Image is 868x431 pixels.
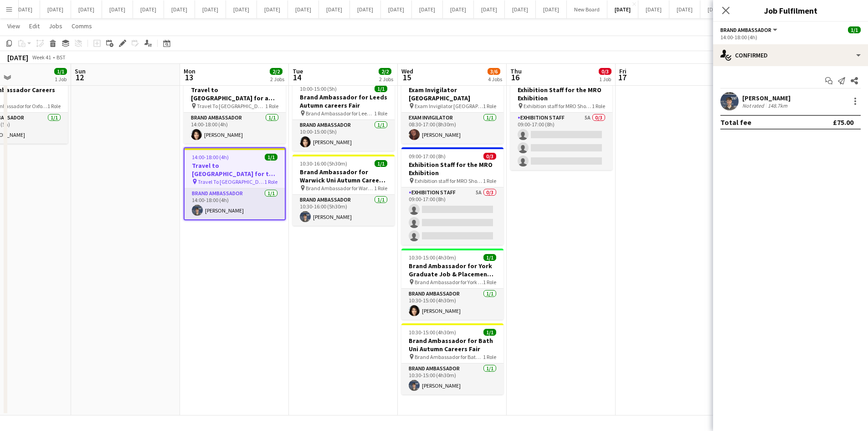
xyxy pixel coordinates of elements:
[720,26,771,33] span: Brand Ambassador
[49,22,62,30] span: Jobs
[415,177,483,184] span: Exhibition staff for MRO Show at excel
[848,26,861,33] span: 1/1
[293,195,395,226] app-card-role: Brand Ambassador1/110:30-16:00 (5h30m)[PERSON_NAME]
[412,0,443,18] button: [DATE]
[195,0,226,18] button: [DATE]
[185,188,285,219] app-card-role: Brand Ambassador1/114:00-18:00 (4h)[PERSON_NAME]
[720,118,751,127] div: Total fee
[72,22,92,30] span: Comms
[264,178,277,185] span: 1 Role
[184,67,195,75] span: Mon
[319,0,350,18] button: [DATE]
[510,73,612,170] div: 09:00-17:00 (8h)0/3Exhibition Staff for the MRO Exhibition Exhibition staff for MRO Show at excel...
[374,185,387,192] span: 1 Role
[182,72,195,83] span: 13
[599,76,611,83] div: 1 Job
[409,153,446,160] span: 09:00-17:00 (8h)
[401,262,503,278] h3: Brand Ambassador for York Graduate Job & Placement Fair
[483,329,496,336] span: 1/1
[618,72,627,83] span: 17
[300,160,347,167] span: 10:30-16:00 (5h30m)
[713,5,868,16] h3: Job Fulfilment
[75,67,86,75] span: Sun
[56,54,66,61] div: BST
[306,185,374,192] span: Brand Ambassador for Warwick Uni Autumn Careers Fair
[293,73,395,151] app-job-card: Updated10:00-15:00 (5h)1/1Brand Ambassador for Leeds Autumn careers Fair Brand Ambassador for Lee...
[45,20,66,32] a: Jobs
[184,113,286,144] app-card-role: Brand Ambassador1/114:00-18:00 (4h)[PERSON_NAME]
[401,187,503,245] app-card-role: Exhibition Staff5A0/309:00-17:00 (8h)
[71,0,102,18] button: [DATE]
[47,103,61,109] span: 1 Role
[68,20,96,32] a: Comms
[415,279,483,286] span: Brand Ambassador for York Graduate Job & Placement Fair fair
[483,353,496,360] span: 1 Role
[524,103,592,109] span: Exhibition staff for MRO Show at excel
[197,103,265,109] span: Travel To [GEOGRAPHIC_DATA] for Recruitment fair
[401,147,503,245] app-job-card: 09:00-17:00 (8h)0/3Exhibition Staff for the MRO Exhibition Exhibition staff for MRO Show at excel...
[488,76,502,83] div: 4 Jobs
[510,86,612,102] h3: Exhibition Staff for the MRO Exhibition
[510,113,612,170] app-card-role: Exhibition Staff5A0/309:00-17:00 (8h)
[720,34,861,41] div: 14:00-18:00 (4h)
[505,0,536,18] button: [DATE]
[300,85,337,92] span: 10:00-15:00 (5h)
[73,72,86,83] span: 12
[713,44,868,66] div: Confirmed
[4,20,24,32] a: View
[409,329,456,336] span: 10:30-15:00 (4h30m)
[833,118,853,127] div: £75.00
[669,0,700,18] button: [DATE]
[483,177,496,184] span: 1 Role
[742,102,766,109] div: Not rated
[198,178,264,185] span: Travel To [GEOGRAPHIC_DATA] for Autumn Careers Fair on [DATE]
[619,67,627,75] span: Fri
[720,26,779,33] button: Brand Ambassador
[291,72,303,83] span: 14
[350,0,381,18] button: [DATE]
[293,67,303,75] span: Tue
[54,68,67,75] span: 1/1
[592,103,605,109] span: 1 Role
[192,154,229,161] span: 14:00-18:00 (4h)
[415,103,483,109] span: Exam Invigilator [GEOGRAPHIC_DATA]
[483,279,496,286] span: 1 Role
[293,93,395,109] h3: Brand Ambassador for Leeds Autumn careers Fair
[226,0,257,18] button: [DATE]
[401,363,503,395] app-card-role: Brand Ambassador1/110:30-15:00 (4h30m)[PERSON_NAME]
[401,86,503,102] h3: Exam Invigilator [GEOGRAPHIC_DATA]
[510,67,522,75] span: Thu
[374,110,387,117] span: 1 Role
[401,323,503,395] app-job-card: 10:30-15:00 (4h30m)1/1Brand Ambassador for Bath Uni Autumn Careers Fair Brand Ambassador for Bath...
[700,0,731,18] button: [DATE]
[742,94,791,102] div: [PERSON_NAME]
[401,289,503,320] app-card-role: Brand Ambassador1/110:30-15:00 (4h30m)[PERSON_NAME]
[488,68,500,75] span: 3/6
[381,0,412,18] button: [DATE]
[293,155,395,226] app-job-card: 10:30-16:00 (5h30m)1/1Brand Ambassador for Warwick Uni Autumn Careers Fair Brand Ambassador for W...
[400,72,413,83] span: 15
[102,0,133,18] button: [DATE]
[293,120,395,151] app-card-role: Brand Ambassador1/110:00-15:00 (5h)[PERSON_NAME]
[375,85,387,92] span: 1/1
[375,160,387,167] span: 1/1
[599,68,611,75] span: 0/3
[184,73,286,144] app-job-card: 14:00-18:00 (4h)1/1Travel to [GEOGRAPHIC_DATA] for a recruitment fair Travel To [GEOGRAPHIC_DATA]...
[401,249,503,320] app-job-card: 10:30-15:00 (4h30m)1/1Brand Ambassador for York Graduate Job & Placement Fair Brand Ambassador fo...
[401,73,503,144] app-job-card: 08:30-17:00 (8h30m)1/1Exam Invigilator [GEOGRAPHIC_DATA] Exam Invigilator [GEOGRAPHIC_DATA]1 Role...
[288,0,319,18] button: [DATE]
[55,76,67,83] div: 1 Job
[29,22,40,30] span: Edit
[443,0,474,18] button: [DATE]
[184,147,286,220] app-job-card: 14:00-18:00 (4h)1/1Travel to [GEOGRAPHIC_DATA] for the Autumn Careers fair on [DATE] Travel To [G...
[184,86,286,102] h3: Travel to [GEOGRAPHIC_DATA] for a recruitment fair
[379,68,391,75] span: 2/2
[26,20,43,32] a: Edit
[409,254,456,261] span: 10:30-15:00 (4h30m)
[483,153,496,160] span: 0/3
